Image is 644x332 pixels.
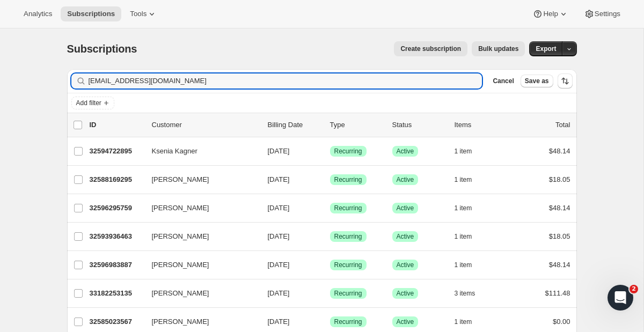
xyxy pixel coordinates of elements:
span: $48.14 [549,147,570,155]
span: [DATE] [268,261,290,269]
span: Ksenia Kagner [152,146,197,157]
p: Total [555,120,570,130]
span: Recurring [334,175,362,184]
span: Recurring [334,289,362,298]
span: Add filter [76,99,101,107]
span: 3 items [455,289,475,298]
span: 1 item [455,318,472,326]
button: Tools [123,6,164,21]
span: Subscriptions [67,10,115,18]
span: Active [397,175,414,184]
button: Cancel [488,75,518,87]
span: [DATE] [268,147,290,155]
div: 32594722895Ksenia Kagner[DATE]SuccessRecurringSuccessActive1 item$48.14 [90,144,570,159]
span: [PERSON_NAME] [152,231,209,242]
input: Filter subscribers [89,73,482,88]
span: Active [397,318,414,326]
span: $111.48 [545,289,570,297]
div: 32596983887[PERSON_NAME][DATE]SuccessRecurringSuccessActive1 item$48.14 [90,257,570,272]
button: [PERSON_NAME] [145,228,253,245]
span: Export [536,45,556,53]
iframe: Intercom live chat [608,285,633,311]
button: Save as [521,75,553,87]
button: [PERSON_NAME] [145,313,253,330]
span: $18.05 [549,175,570,183]
span: Subscriptions [67,43,137,55]
span: 1 item [455,232,472,241]
span: Recurring [334,147,362,156]
div: 32585023567[PERSON_NAME][DATE]SuccessRecurringSuccessActive1 item$0.00 [90,314,570,329]
span: Tools [130,10,147,18]
span: Save as [525,77,549,85]
span: [DATE] [268,232,290,240]
span: Recurring [334,261,362,269]
span: 1 item [455,175,472,184]
span: $48.14 [549,204,570,212]
span: Active [397,261,414,269]
button: 1 item [455,257,484,272]
span: [DATE] [268,318,290,326]
button: Add filter [71,97,114,109]
button: Sort the results [558,73,573,88]
span: $48.14 [549,261,570,269]
span: Recurring [334,318,362,326]
span: Create subscription [400,45,461,53]
span: 1 item [455,261,472,269]
div: IDCustomerBilling DateTypeStatusItemsTotal [90,120,570,130]
button: Analytics [17,6,58,21]
button: 1 item [455,314,484,329]
p: 32596295759 [90,203,143,213]
button: [PERSON_NAME] [145,200,253,217]
p: Billing Date [268,120,321,130]
span: [DATE] [268,289,290,297]
button: 1 item [455,144,484,159]
button: [PERSON_NAME] [145,171,253,188]
span: [PERSON_NAME] [152,260,209,270]
span: [DATE] [268,175,290,183]
span: $18.05 [549,232,570,240]
p: 32585023567 [90,316,143,327]
p: 32588169295 [90,174,143,185]
button: Settings [577,6,627,21]
button: [PERSON_NAME] [145,285,253,302]
button: [PERSON_NAME] [145,256,253,274]
span: Active [397,147,414,156]
span: Active [397,204,414,212]
div: 32593936463[PERSON_NAME][DATE]SuccessRecurringSuccessActive1 item$18.05 [90,229,570,244]
span: Active [397,289,414,298]
div: 33182253135[PERSON_NAME][DATE]SuccessRecurringSuccessActive3 items$111.48 [90,286,570,301]
span: [PERSON_NAME] [152,288,209,299]
span: Recurring [334,232,362,241]
button: Bulk updates [472,41,525,56]
span: [DATE] [268,204,290,212]
div: 32596295759[PERSON_NAME][DATE]SuccessRecurringSuccessActive1 item$48.14 [90,201,570,216]
span: [PERSON_NAME] [152,203,209,213]
p: 32594722895 [90,146,143,157]
span: 2 [630,285,638,293]
div: Items [455,120,508,130]
span: Cancel [493,77,514,85]
button: Ksenia Kagner [145,143,253,160]
button: Help [526,6,575,21]
p: 32593936463 [90,231,143,242]
p: ID [90,120,143,130]
span: Active [397,232,414,241]
span: 1 item [455,147,472,156]
button: Subscriptions [61,6,121,21]
span: Bulk updates [478,45,518,53]
p: 33182253135 [90,288,143,299]
p: Status [392,120,446,130]
span: Recurring [334,204,362,212]
span: [PERSON_NAME] [152,174,209,185]
span: Analytics [24,10,52,18]
button: 1 item [455,201,484,216]
button: Export [529,41,562,56]
span: Settings [595,10,620,18]
button: 1 item [455,172,484,187]
button: Create subscription [394,41,467,56]
div: Type [330,120,384,130]
span: $0.00 [553,318,570,326]
span: 1 item [455,204,472,212]
button: 1 item [455,229,484,244]
p: 32596983887 [90,260,143,270]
